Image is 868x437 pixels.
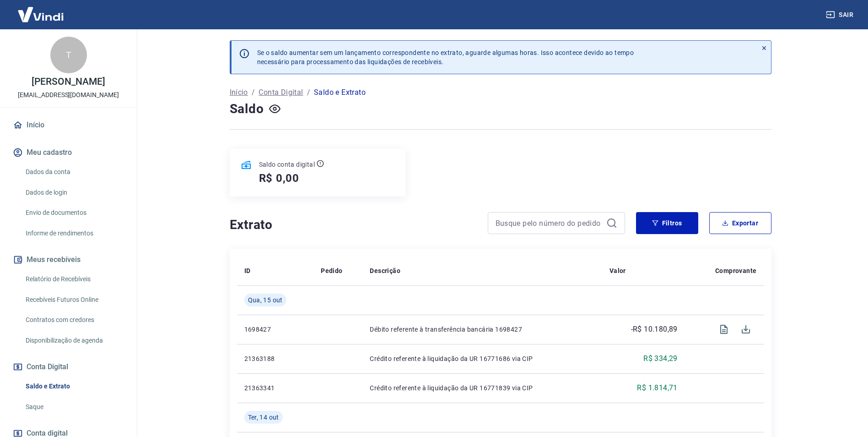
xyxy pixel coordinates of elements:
p: 1698427 [244,325,307,334]
span: Visualizar [713,318,735,340]
p: [EMAIL_ADDRESS][DOMAIN_NAME] [18,90,119,100]
input: Busque pelo número do pedido [496,216,603,230]
p: 21363188 [244,354,307,363]
p: Crédito referente à liquidação da UR 16771839 via CIP [370,383,595,393]
span: Qua, 15 out [248,295,283,305]
a: Disponibilização de agenda [22,331,126,350]
p: Débito referente à transferência bancária 1698427 [370,325,595,334]
p: ID [244,266,251,275]
p: R$ 334,29 [643,353,678,364]
p: 21363341 [244,383,307,393]
p: [PERSON_NAME] [32,77,105,87]
a: Contratos com credores [22,311,126,329]
button: Sair [824,6,857,23]
p: -R$ 10.180,89 [631,324,678,335]
p: / [252,87,255,98]
h4: Saldo [230,100,264,118]
span: Download [735,318,757,340]
a: Relatório de Recebíveis [22,270,126,289]
span: Ter, 14 out [248,413,279,422]
p: Saldo conta digital [259,160,315,169]
a: Início [230,87,248,98]
h4: Extrato [230,216,477,234]
button: Conta Digital [11,357,126,377]
button: Exportar [709,212,771,234]
a: Recebíveis Futuros Online [22,290,126,309]
h5: R$ 0,00 [259,171,300,186]
a: Dados da conta [22,163,126,181]
button: Filtros [636,212,698,234]
p: Crédito referente à liquidação da UR 16771686 via CIP [370,354,595,363]
button: Meus recebíveis [11,250,126,270]
a: Conta Digital [259,87,303,98]
a: Envio de documentos [22,203,126,222]
p: Comprovante [715,266,756,275]
p: Se o saldo aumentar sem um lançamento correspondente no extrato, aguarde algumas horas. Isso acon... [257,48,634,66]
a: Saldo e Extrato [22,377,126,396]
a: Início [11,115,126,135]
p: / [307,87,310,98]
a: Saque [22,398,126,416]
p: Saldo e Extrato [314,87,366,98]
p: Pedido [321,266,342,275]
p: R$ 1.814,71 [637,382,677,393]
a: Dados de login [22,183,126,202]
div: T [50,37,87,73]
p: Valor [609,266,626,275]
button: Meu cadastro [11,142,126,163]
p: Descrição [370,266,400,275]
img: Vindi [11,0,70,28]
a: Informe de rendimentos [22,224,126,243]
